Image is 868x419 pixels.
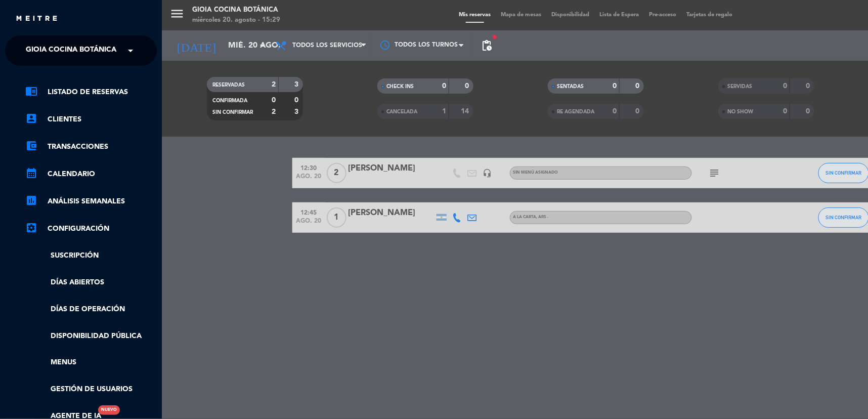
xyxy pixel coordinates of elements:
a: Menus [25,357,157,368]
span: Gioia Cocina Botánica [26,40,116,61]
div: Nuevo [98,405,120,415]
a: chrome_reader_modeListado de Reservas [25,86,157,98]
span: fiber_manual_record [492,34,498,40]
i: chrome_reader_mode [25,85,37,97]
i: account_box [25,112,37,124]
i: calendar_month [25,167,37,179]
i: assessment [25,194,37,206]
a: calendar_monthCalendario [25,168,157,180]
a: Suscripción [25,250,157,262]
span: pending_actions [481,39,493,52]
a: assessmentANÁLISIS SEMANALES [25,195,157,207]
i: settings_applications [25,222,37,234]
a: Gestión de usuarios [25,384,157,395]
a: Días abiertos [25,277,157,288]
a: account_boxClientes [25,113,157,125]
a: account_balance_walletTransacciones [25,141,157,153]
a: Configuración [25,223,157,235]
img: MEITRE [15,15,58,23]
i: account_balance_wallet [25,140,37,152]
a: Días de Operación [25,304,157,315]
a: Disponibilidad pública [25,330,157,342]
